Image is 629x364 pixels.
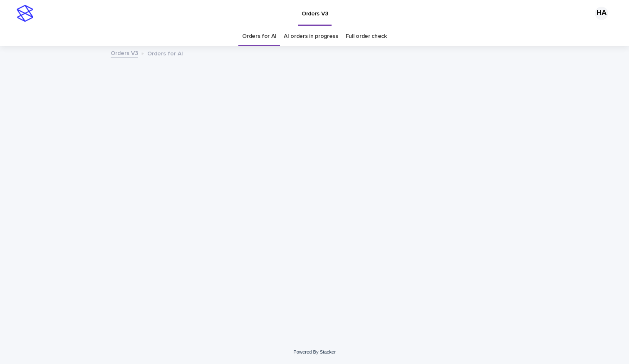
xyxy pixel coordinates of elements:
[242,27,276,46] a: Orders for AI
[595,7,608,20] div: HA
[293,349,335,354] a: Powered By Stacker
[346,27,387,46] a: Full order check
[17,5,33,22] img: stacker-logo-s-only.png
[284,27,338,46] a: AI orders in progress
[147,48,183,57] p: Orders for AI
[111,48,138,57] a: Orders V3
